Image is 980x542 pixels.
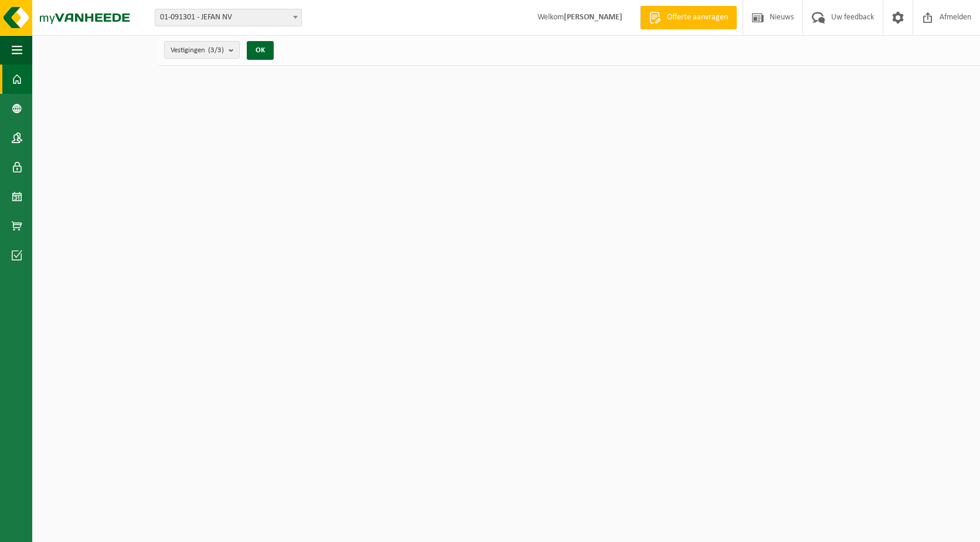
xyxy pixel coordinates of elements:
[171,42,224,59] span: Vestigingen
[247,41,274,60] button: OK
[155,9,301,26] span: 01-091301 - JEFAN NV
[155,9,302,26] span: 01-091301 - JEFAN NV
[164,41,240,59] button: Vestigingen(3/3)
[640,6,737,29] a: Offerte aanvragen
[208,46,224,54] count: (3/3)
[564,13,622,22] strong: [PERSON_NAME]
[664,12,731,23] span: Offerte aanvragen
